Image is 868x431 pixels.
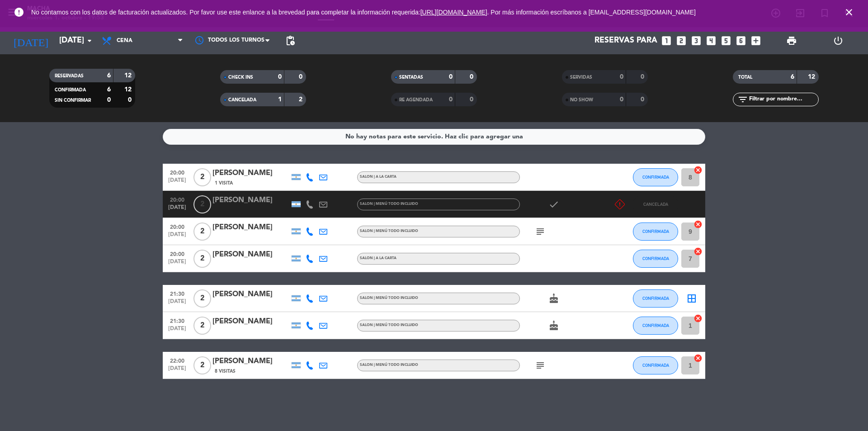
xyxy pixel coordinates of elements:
[808,74,817,80] strong: 12
[55,98,91,103] span: SIN CONFIRMAR
[360,296,418,300] span: SALON | MENÚ TODO INCLUIDO
[690,35,702,47] i: looks_3
[643,202,668,207] span: CANCELADA
[642,175,669,180] span: CONFIRMADA
[641,96,646,103] strong: 0
[693,354,703,363] i: cancel
[166,288,189,298] span: 21:30
[642,363,669,368] span: CONFIRMADA
[642,229,669,234] span: CONFIRMADA
[84,35,95,46] i: arrow_drop_down
[748,95,818,104] input: Filtrar por nombre...
[470,96,475,103] strong: 0
[228,98,256,102] span: CANCELADA
[193,250,211,268] span: 2
[107,86,111,93] strong: 6
[791,74,794,80] strong: 6
[166,259,189,269] span: [DATE]
[166,315,189,326] span: 21:30
[285,35,296,46] span: pending_actions
[212,355,289,367] div: [PERSON_NAME]
[360,229,418,233] span: SALON | MENÚ TODO INCLUIDO
[693,247,703,256] i: cancel
[535,360,546,371] i: subject
[360,175,396,179] span: SALON | A LA CARTA
[705,35,717,47] i: looks_4
[786,35,797,46] span: print
[215,368,236,375] span: 8 Visitas
[844,7,854,18] i: close
[360,202,418,206] span: SALON | MENÚ TODO INCLUIDO
[642,256,669,261] span: CONFIRMADA
[166,177,189,188] span: [DATE]
[166,221,189,232] span: 20:00
[548,293,559,304] i: cake
[735,35,747,47] i: looks_6
[278,74,282,80] strong: 0
[720,35,732,47] i: looks_5
[166,365,189,376] span: [DATE]
[193,168,211,186] span: 2
[535,226,546,237] i: subject
[166,204,189,215] span: [DATE]
[166,326,189,336] span: [DATE]
[548,320,559,331] i: cake
[299,74,304,80] strong: 0
[815,27,861,54] div: LOG OUT
[633,168,678,186] button: CONFIRMADA
[750,35,762,47] i: add_box
[212,289,289,300] div: [PERSON_NAME]
[420,9,487,16] a: [URL][DOMAIN_NAME]
[693,314,703,323] i: cancel
[633,289,678,308] button: CONFIRMADA
[31,9,696,16] span: No contamos con los datos de facturación actualizados. Por favor use este enlance a la brevedad p...
[570,98,593,102] span: NO SHOW
[166,167,189,177] span: 20:00
[686,293,697,304] i: border_all
[470,74,475,80] strong: 0
[345,132,523,142] div: No hay notas para este servicio. Haz clic para agregar una
[737,94,748,105] i: filter_list
[633,195,678,213] button: CANCELADA
[693,220,703,229] i: cancel
[675,35,687,47] i: looks_two
[117,38,132,44] span: Cena
[399,98,433,102] span: RE AGENDADA
[487,9,696,16] a: . Por más información escríbanos a [EMAIL_ADDRESS][DOMAIN_NAME]
[166,298,189,309] span: [DATE]
[212,222,289,233] div: [PERSON_NAME]
[399,75,423,80] span: SENTADAS
[55,74,84,78] span: RESERVADAS
[124,86,133,93] strong: 12
[594,36,657,45] span: Reservas para
[166,232,189,242] span: [DATE]
[449,74,453,80] strong: 0
[278,96,282,103] strong: 1
[193,195,211,213] span: 2
[642,323,669,328] span: CONFIRMADA
[166,355,189,365] span: 22:00
[107,97,111,103] strong: 0
[570,75,592,80] span: SERVIDAS
[633,317,678,335] button: CONFIRMADA
[693,166,703,175] i: cancel
[360,323,418,327] span: SALON | MENÚ TODO INCLUIDO
[620,96,623,103] strong: 0
[166,194,189,204] span: 20:00
[193,289,211,308] span: 2
[7,31,55,51] i: [DATE]
[212,194,289,206] div: [PERSON_NAME]
[228,75,253,80] span: CHECK INS
[212,249,289,260] div: [PERSON_NAME]
[14,7,24,18] i: error
[833,35,844,46] i: power_settings_new
[360,363,418,367] span: SALON | MENÚ TODO INCLUIDO
[449,96,453,103] strong: 0
[360,256,396,260] span: SALON | A LA CARTA
[633,223,678,241] button: CONFIRMADA
[107,72,111,79] strong: 6
[633,356,678,374] button: CONFIRMADA
[633,250,678,268] button: CONFIRMADA
[124,72,133,79] strong: 12
[548,199,559,210] i: check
